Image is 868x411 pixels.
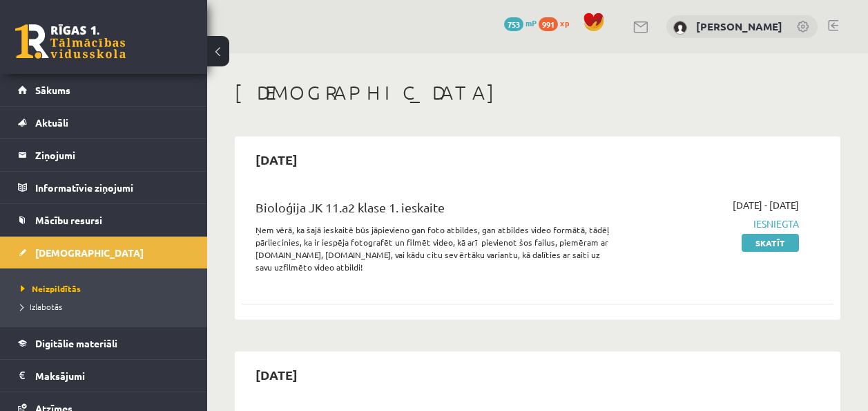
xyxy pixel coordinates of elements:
[504,17,523,31] span: 753
[733,198,799,212] span: [DATE] - [DATE]
[35,139,190,171] legend: Ziņojumi
[21,301,62,312] span: Izlabotās
[35,116,68,129] span: Aktuāli
[35,172,190,203] legend: Informatīvie ziņojumi
[18,74,190,106] a: Sākums
[35,214,102,226] span: Mācību resursi
[18,139,190,171] a: Ziņojumi
[255,223,611,273] p: Ņem vērā, ka šajā ieskaitē būs jāpievieno gan foto atbildes, gan atbildes video formātā, tādēļ pā...
[560,17,569,28] span: xp
[18,204,190,236] a: Mācību resursi
[18,237,190,268] a: [DEMOGRAPHIC_DATA]
[742,234,799,252] a: Skatīt
[35,84,70,96] span: Sākums
[235,81,840,104] h1: [DEMOGRAPHIC_DATA]
[696,19,782,33] a: [PERSON_NAME]
[35,246,144,259] span: [DEMOGRAPHIC_DATA]
[18,172,190,203] a: Informatīvie ziņojumi
[632,217,799,231] span: Iesniegta
[21,282,193,295] a: Neizpildītās
[21,300,193,313] a: Izlabotās
[18,107,190,138] a: Aktuāli
[673,21,687,35] img: Dēlija Lavrova
[21,283,81,294] span: Neizpildītās
[539,17,576,28] a: 991 xp
[242,143,311,176] h2: [DATE]
[18,327,190,359] a: Digitālie materiāli
[242,358,311,391] h2: [DATE]
[35,360,190,392] legend: Maksājumi
[255,198,611,223] div: Bioloģija JK 11.a2 klase 1. ieskaite
[504,17,537,28] a: 753 mP
[539,17,558,31] span: 991
[18,360,190,392] a: Maksājumi
[35,337,117,349] span: Digitālie materiāli
[525,17,537,28] span: mP
[15,24,126,59] a: Rīgas 1. Tālmācības vidusskola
